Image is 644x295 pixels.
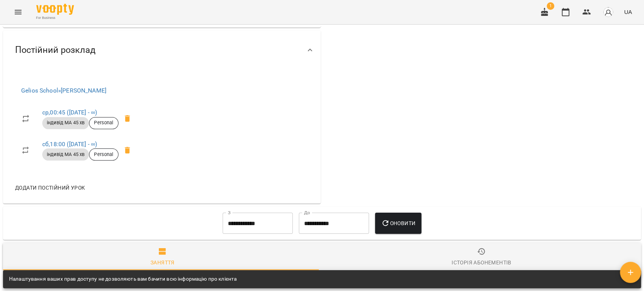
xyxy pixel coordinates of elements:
[621,5,635,19] button: UA
[42,141,97,148] a: сб,18:00 ([DATE] - ∞)
[9,272,237,286] div: Налаштування ваших прав доступу не дозволяють вам бачити всю інформацію про клієнта
[624,8,632,16] span: UA
[42,109,97,116] a: ср,00:45 ([DATE] - ∞)
[89,119,118,126] span: Personal
[118,110,137,128] span: Видалити приватний урок Бондарева Валерія ср 00:45 клієнта Ващук Матей
[118,141,137,159] span: Видалити приватний урок Бондарева Валерія сб 18:00 клієнта Ващук Матей
[3,31,321,70] div: Постійний розклад
[12,181,88,195] button: Додати постійний урок
[89,151,118,158] span: Personal
[381,219,415,228] span: Оновити
[547,2,554,10] span: 1
[452,258,511,267] div: Історія абонементів
[36,15,74,20] span: For Business
[36,4,74,15] img: Voopty Logo
[42,119,89,126] span: індивід МА 45 хв
[21,87,106,94] a: Gelios School»[PERSON_NAME]
[151,258,175,267] div: Заняття
[9,3,27,21] button: Menu
[375,213,421,234] button: Оновити
[603,7,613,17] img: avatar_s.png
[42,151,89,158] span: індивід МА 45 хв
[15,44,95,56] span: Постійний розклад
[15,183,85,192] span: Додати постійний урок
